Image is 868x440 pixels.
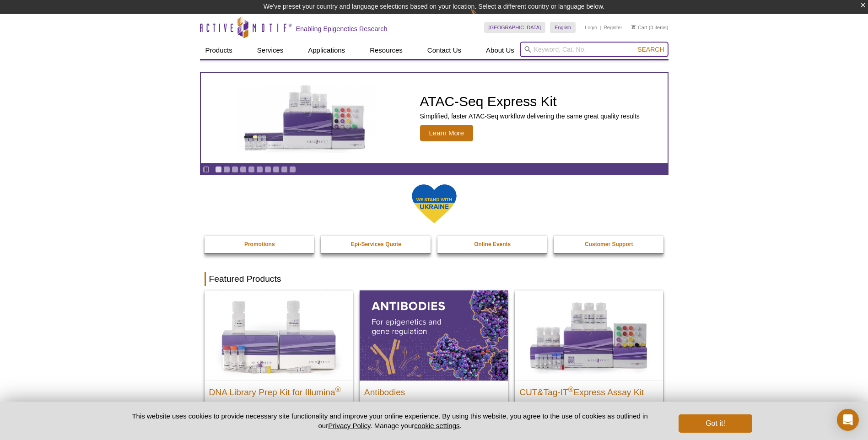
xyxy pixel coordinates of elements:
a: DNA Library Prep Kit for Illumina DNA Library Prep Kit for Illumina® Dual Index NGS Kit for ChIP-... [205,290,353,438]
input: Keyword, Cat. No. [520,42,669,57]
p: Simplified, faster ATAC-Seq workflow delivering the same great quality results [420,112,640,120]
span: Learn More [420,125,474,141]
img: DNA Library Prep Kit for Illumina [205,290,353,380]
a: Go to slide 10 [289,166,296,173]
a: Promotions [205,236,315,253]
li: | [600,22,601,33]
a: Privacy Policy [328,422,370,429]
a: [GEOGRAPHIC_DATA] [484,22,546,33]
a: Online Events [437,236,548,253]
a: Contact Us [422,42,467,59]
a: Go to slide 1 [215,166,222,173]
a: Go to slide 3 [232,166,238,173]
a: Go to slide 5 [248,166,255,173]
strong: Epi-Services Quote [351,241,401,247]
a: Register [604,24,622,31]
a: Go to slide 6 [256,166,263,173]
img: All Antibodies [360,290,508,380]
a: Applications [302,42,350,59]
strong: Promotions [244,241,275,247]
img: We Stand With Ukraine [411,183,457,224]
a: CUT&Tag-IT® Express Assay Kit CUT&Tag-IT®Express Assay Kit Less variable and higher-throughput ge... [515,290,663,429]
h2: CUT&Tag-IT Express Assay Kit [519,383,658,397]
sup: ® [568,385,574,393]
a: Go to slide 8 [273,166,280,173]
h2: DNA Library Prep Kit for Illumina [209,383,348,397]
a: Resources [364,42,408,59]
img: Change Here [470,7,495,28]
button: Search [635,45,667,54]
div: Open Intercom Messenger [837,409,859,431]
a: Toggle autoplay [203,166,210,173]
span: Search [637,46,664,53]
a: Go to slide 7 [264,166,271,173]
button: Got it! [679,414,752,433]
li: (0 items) [631,22,669,33]
a: Customer Support [554,236,664,253]
a: Epi-Services Quote [321,236,431,253]
img: ATAC-Seq Express Kit [230,83,381,153]
h2: Enabling Epigenetics Research [296,25,388,33]
a: Go to slide 4 [240,166,247,173]
button: cookie settings [414,422,459,429]
h2: Antibodies [364,383,503,397]
a: About Us [480,42,520,59]
strong: Online Events [474,241,511,247]
a: Go to slide 9 [281,166,288,173]
a: Products [200,42,238,59]
a: Cart [631,24,647,31]
a: All Antibodies Antibodies Application-tested antibodies for ChIP, CUT&Tag, and CUT&RUN. [360,290,508,429]
img: CUT&Tag-IT® Express Assay Kit [515,290,663,380]
h2: ATAC-Seq Express Kit [420,95,640,108]
sup: ® [335,385,341,393]
img: Your Cart [631,25,636,29]
p: This website uses cookies to provide necessary site functionality and improve your online experie... [116,411,664,430]
a: ATAC-Seq Express Kit ATAC-Seq Express Kit Simplified, faster ATAC-Seq workflow delivering the sam... [201,73,668,163]
article: ATAC-Seq Express Kit [201,73,668,163]
a: Go to slide 2 [223,166,230,173]
strong: Customer Support [585,241,633,247]
a: Login [585,24,597,31]
a: English [550,22,576,33]
a: Services [252,42,289,59]
h2: Featured Products [205,272,664,286]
